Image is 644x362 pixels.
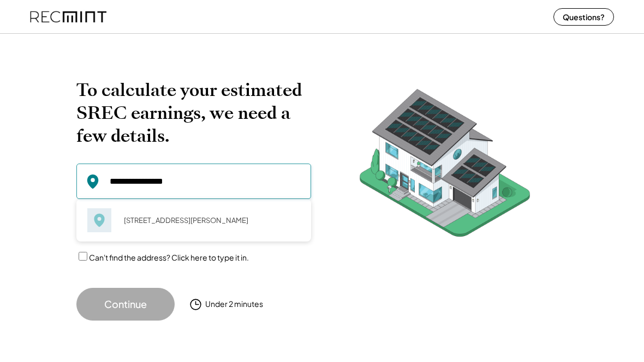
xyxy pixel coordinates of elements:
[117,213,300,228] div: [STREET_ADDRESS][PERSON_NAME]
[30,2,106,31] img: recmint-logotype%403x%20%281%29.jpeg
[76,79,311,147] h2: To calculate your estimated SREC earnings, we need a few details.
[338,79,551,254] img: RecMintArtboard%207.png
[76,288,175,321] button: Continue
[553,8,614,26] button: Questions?
[205,299,263,310] div: Under 2 minutes
[89,252,249,262] label: Can't find the address? Click here to type it in.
